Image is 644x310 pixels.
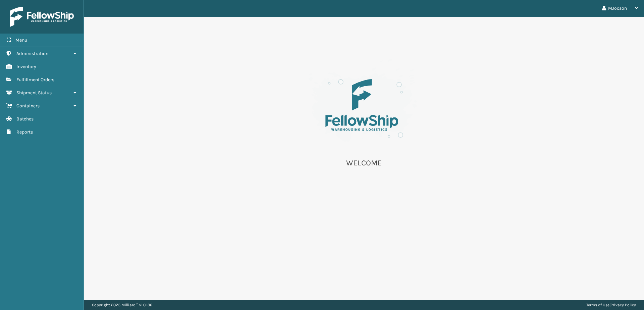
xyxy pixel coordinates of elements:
span: Shipment Status [16,90,52,96]
p: WELCOME [297,158,431,168]
span: Menu [15,37,27,43]
span: Reports [16,129,33,135]
p: Copyright 2023 Milliard™ v 1.0.186 [92,300,152,310]
span: Fulfillment Orders [16,77,54,83]
a: Terms of Use [586,303,609,307]
a: Privacy Policy [610,303,636,307]
img: es-welcome.8eb42ee4.svg [297,57,431,150]
img: logo [10,7,74,27]
span: Containers [16,103,40,109]
div: | [586,300,636,310]
span: Inventory [16,64,36,69]
span: Batches [16,116,34,122]
span: Administration [16,51,48,56]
